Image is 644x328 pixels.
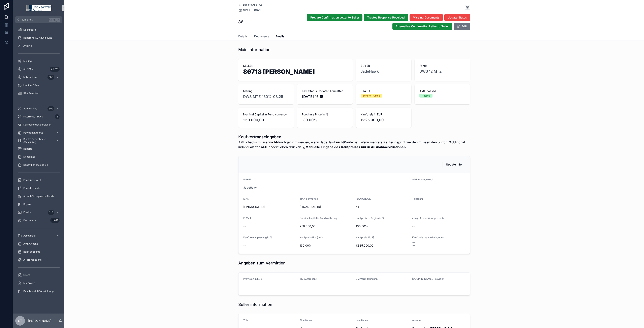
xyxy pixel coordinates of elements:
[356,236,374,239] span: Kaufpreis (EUR)
[356,319,368,322] span: Last Name
[26,5,51,11] img: App logo
[23,219,36,222] span: Documents
[254,8,262,12] a: 86718
[23,242,38,245] span: AML Checks
[15,271,62,279] a: Users
[15,201,62,208] a: Buyers
[243,285,246,289] span: --
[243,94,283,100] span: DWS MTZ_130%_08.25
[15,137,62,144] a: Blanko Serienbriefe (Verkäufer)
[412,186,415,190] span: --
[23,195,54,198] span: Ausschüttungen von Fonds
[23,131,43,134] span: Payment Exports
[300,244,353,248] span: 130.00%
[243,224,246,228] span: --
[47,75,54,80] div: 508
[15,58,62,65] a: Mailing
[448,15,467,20] span: Update Status
[238,47,270,52] h1: Main information
[57,18,60,21] span: K
[23,163,48,167] span: Ready For Trustee V2
[276,34,285,38] span: Emails
[254,34,269,38] span: Documents
[15,240,62,247] a: AML Checks
[15,129,62,136] a: Payment Exports
[243,112,289,116] span: Nominal Capital in Fund currency
[243,8,250,12] span: SPAs
[356,285,358,289] span: --
[15,280,62,287] a: My Profile
[254,33,269,41] a: Documents
[47,106,54,111] div: 509
[307,14,362,21] button: Prepare Confirmation Letter to Seller
[15,145,62,152] a: Reports
[238,19,249,25] h1: 86718
[23,123,51,126] span: Korrespondenz erstellen
[356,244,409,248] span: €325.000,00
[412,197,423,200] span: Telefonnr
[422,94,430,98] div: Passed
[446,162,462,167] span: Update Info
[15,66,62,73] a: All SPAs45.761
[238,134,470,140] h1: Kaufvertragseingaben
[269,140,277,144] strong: nicht
[23,282,35,285] span: My Profile
[49,18,56,22] span: Ctrl
[15,26,62,33] a: Dashboard
[13,23,64,300] div: scrollable content
[243,186,257,190] a: JadeHawk
[23,36,52,39] span: Reporting KV Abwicklung
[356,277,378,280] span: ZM Vermittlungsnr.
[302,117,348,123] span: 130.00%
[23,28,36,31] span: Dashboard
[23,60,32,63] span: Mailing
[28,319,51,323] p: [PERSON_NAME]
[243,319,248,322] span: Title
[356,205,409,209] span: ok
[300,236,324,239] span: Kaufpreis (final) in %
[361,69,379,74] a: JadeHawk
[238,8,250,12] a: SPAs
[243,277,262,280] span: Provision in EUR
[15,161,62,169] a: Ready For Trustee V2
[23,211,31,214] span: Emails
[336,140,344,144] strong: nicht
[300,217,337,220] span: Nominalkapital in Fondswährung
[361,64,407,68] span: BUYER
[243,178,251,181] span: BUYER
[15,193,62,200] a: Ausschüttungen von Fonds
[361,112,407,116] span: Kaufpreis in EUR
[23,203,31,206] span: Buyers
[305,145,406,149] strong: Manuelle Eingabe des Kaufpreises nur in Ausnahmesituationen
[392,23,452,30] button: Alternative Confirmation Letter to Seller
[243,117,289,123] span: 250.000,00
[243,197,249,200] span: IBAN
[300,205,353,209] span: [FINANCIAL_ID]
[243,3,262,6] span: Back to All SPAs
[18,318,22,323] span: ST
[23,250,40,253] span: Bank accounts
[413,15,440,20] span: Missing Documents
[361,117,407,123] span: €325.000,00
[48,210,54,215] div: 210
[15,105,62,112] a: Active SPAs509
[238,33,248,40] a: Details
[454,23,470,30] button: Edit
[23,290,54,293] span: Dashboard KV Abwicklung
[310,15,359,20] span: Prepare Confirmation Letter to Seller
[23,92,39,95] span: SPA Selection
[412,217,444,220] span: abzgl. Ausschüttungen in %
[23,138,53,144] span: Blanko Serienbriefe (Verkäufer)
[15,153,62,160] a: KV Upload
[15,113,62,120] a: Inkorrekte IBANs2
[356,197,371,200] span: IBAN CHECK
[302,89,348,93] span: Last Status Updated Formatted
[15,288,62,295] a: Dashboard KV Abwicklung
[367,15,405,20] span: Trustee Response Received
[243,89,289,93] span: Mailing
[419,89,465,93] span: AML passed
[412,285,415,289] span: --
[15,42,62,49] a: Anleihe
